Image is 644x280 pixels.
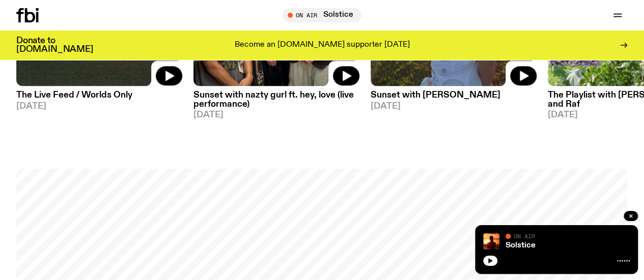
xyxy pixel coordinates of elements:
h3: The Live Feed / Worlds Only [16,91,182,100]
span: [DATE] [193,111,359,119]
a: The Live Feed / Worlds Only[DATE] [16,86,182,110]
p: Become an [DOMAIN_NAME] supporter [DATE] [235,41,410,50]
h3: Donate to [DOMAIN_NAME] [16,37,93,54]
button: On AirSolstice [283,8,361,22]
span: [DATE] [16,102,182,111]
a: Solstice [506,241,536,250]
h3: Sunset with [PERSON_NAME] [371,91,537,100]
span: [DATE] [371,102,537,111]
span: On Air [514,233,535,239]
a: Sunset with [PERSON_NAME][DATE] [371,86,537,110]
a: Sunset with nazty gurl ft. hey, love (live performance)[DATE] [193,86,359,119]
h3: Sunset with nazty gurl ft. hey, love (live performance) [193,91,359,108]
img: A girl standing in the ocean as waist level, staring into the rise of the sun. [483,233,499,250]
span: Tune in live [294,11,356,19]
